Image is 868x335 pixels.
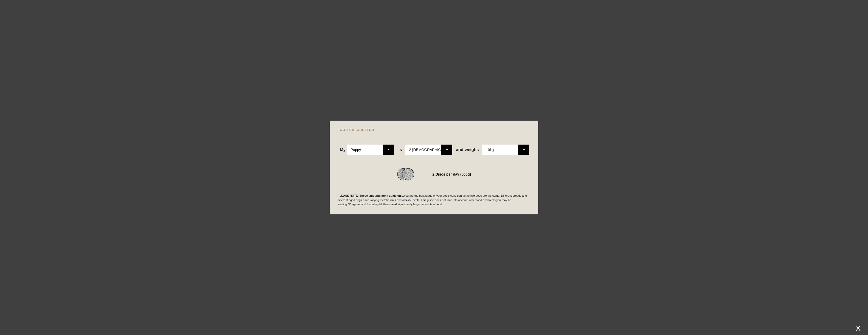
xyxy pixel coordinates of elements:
p: You are the best judge of your dog's condition as no two dogs are the same. Different breeds and ... [338,194,530,207]
span: and [456,147,464,152]
span: weighs [456,147,479,152]
span: is [399,147,402,152]
b: PLEASE NOTE: These amounts are a guide only. [338,194,404,197]
span: My [340,147,346,152]
h4: FOOD CALCULATOR [338,128,530,132]
div: 2 Discs per day (500g) [432,171,471,178]
div: X [853,324,863,332]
